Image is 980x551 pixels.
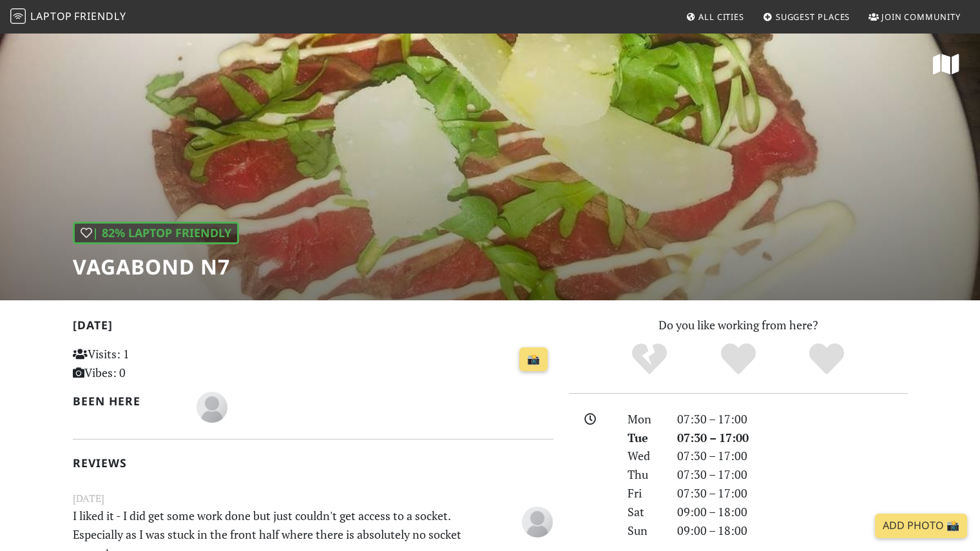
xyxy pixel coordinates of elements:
a: 📸 [519,347,548,372]
div: 07:30 – 17:00 [669,410,916,429]
div: Wed [620,447,669,465]
span: Join Community [881,11,961,23]
img: blank-535327c66bd565773addf3077783bbfce4b00ec00e9fd257753287c682c7fa38.png [522,507,553,537]
h2: [DATE] [73,318,553,337]
div: | 82% Laptop Friendly [73,222,239,244]
a: LaptopFriendly LaptopFriendly [10,6,126,28]
span: All Cities [698,11,744,23]
div: 07:30 – 17:00 [669,465,916,484]
img: blank-535327c66bd565773addf3077783bbfce4b00ec00e9fd257753287c682c7fa38.png [197,392,227,423]
div: Sun [620,521,669,540]
small: [DATE] [65,490,561,507]
div: 09:00 – 18:00 [669,503,916,521]
span: Friendly [74,9,126,23]
div: 07:30 – 17:00 [669,484,916,503]
h2: Reviews [73,456,553,470]
div: Yes [694,342,783,377]
h1: Vagabond N7 [73,255,239,279]
h2: Been here [73,394,182,408]
a: Join Community [863,5,966,28]
a: All Cities [680,5,749,28]
p: Visits: 1 Vibes: 0 [73,345,223,382]
div: Definitely! [782,342,871,377]
div: Mon [620,410,669,429]
span: Suggest Places [776,11,850,23]
a: Add Photo 📸 [875,514,967,538]
span: Ella Harvey [522,512,553,528]
span: Ella Harvey [197,398,227,414]
div: Fri [620,484,669,503]
div: 07:30 – 17:00 [669,429,916,447]
img: LaptopFriendly [10,8,26,24]
div: Tue [620,429,669,447]
div: No [605,342,694,377]
a: Suggest Places [758,5,856,28]
p: Do you like working from here? [569,316,908,334]
span: Laptop [30,9,72,23]
div: 07:30 – 17:00 [669,447,916,465]
div: Thu [620,465,669,484]
div: Sat [620,503,669,521]
div: 09:00 – 18:00 [669,521,916,540]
